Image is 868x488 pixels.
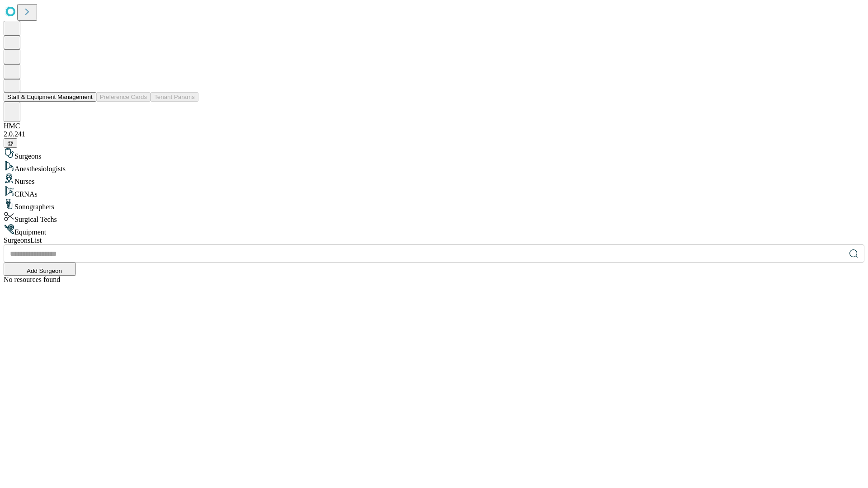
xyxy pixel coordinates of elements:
[4,160,864,173] div: Anesthesiologists
[4,130,864,138] div: 2.0.241
[4,276,864,284] div: No resources found
[4,186,864,198] div: CRNAs
[4,173,864,186] div: Nurses
[27,267,62,274] span: Add Surgeon
[4,122,864,130] div: HMC
[4,198,864,211] div: Sonographers
[4,224,864,236] div: Equipment
[4,211,864,224] div: Surgical Techs
[7,140,14,146] span: @
[4,263,76,276] button: Add Surgeon
[4,92,96,102] button: Staff & Equipment Management
[151,92,198,102] button: Tenant Params
[4,138,17,148] button: @
[96,92,151,102] button: Preference Cards
[4,236,864,244] div: Surgeons List
[4,148,864,160] div: Surgeons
